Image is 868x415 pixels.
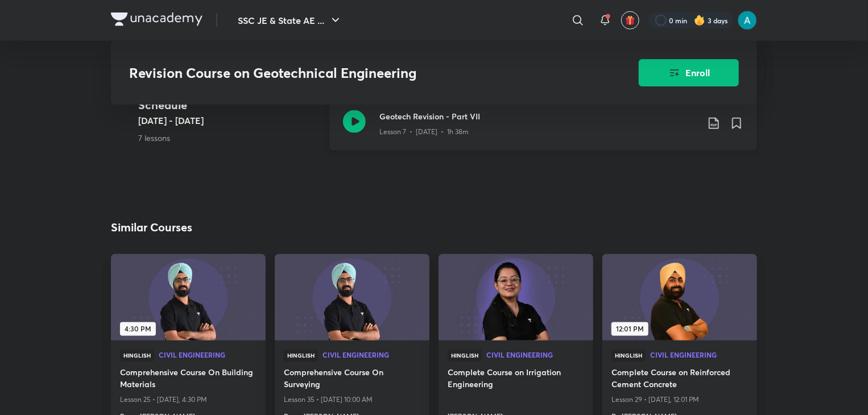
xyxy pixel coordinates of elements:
[639,59,739,86] button: Enroll
[437,253,594,341] img: new-thumbnail
[625,15,635,26] img: avatar
[650,352,748,359] span: Civil Engineering
[159,352,257,359] span: Civil Engineering
[138,132,320,144] p: 7 lessons
[694,15,705,26] img: streak
[111,13,202,26] img: Company Logo
[486,352,584,360] a: Civil Engineering
[329,97,757,164] a: Geotech Revision - Part VIILesson 7 • [DATE] • 1h 38m
[111,254,266,341] a: new-thumbnail4:30 PM
[448,350,482,362] span: Hinglish
[379,127,469,137] p: Lesson 7 • [DATE] • 1h 38m
[611,393,748,408] p: Lesson 29 • [DATE], 12:01 PM
[650,352,748,360] a: Civil Engineering
[439,254,593,341] a: new-thumbnail
[120,322,156,336] span: 4:30 PM
[120,393,257,408] p: Lesson 25 • [DATE], 4:30 PM
[448,367,584,393] a: Complete Course on Irrigation Engineering
[231,9,349,32] button: SSC JE & State AE ...
[273,253,431,341] img: new-thumbnail
[611,322,648,336] span: 12:01 PM
[611,367,748,393] a: Complete Course on Reinforced Cement Concrete
[284,393,420,408] p: Lesson 35 • [DATE] 10:00 AM
[601,253,758,341] img: new-thumbnail
[284,367,420,393] a: Comprehensive Course On Surveying
[120,350,154,362] span: Hinglish
[379,110,698,122] h3: Geotech Revision - Part VII
[486,352,584,359] span: Civil Engineering
[738,11,757,30] img: Ajay Singh
[138,97,320,114] h4: Schedule
[602,254,757,341] a: new-thumbnail12:01 PM
[111,219,192,236] h2: Similar Courses
[109,253,267,341] img: new-thumbnail
[159,352,257,360] a: Civil Engineering
[323,352,420,360] a: Civil Engineering
[129,65,574,81] h3: Revision Course on Geotechnical Engineering
[275,254,429,341] a: new-thumbnail
[323,352,420,359] span: Civil Engineering
[111,13,202,29] a: Company Logo
[621,11,639,30] button: avatar
[138,114,320,127] h5: [DATE] - [DATE]
[611,350,646,362] span: Hinglish
[284,350,318,362] span: Hinglish
[120,367,257,393] a: Comprehensive Course On Building Materials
